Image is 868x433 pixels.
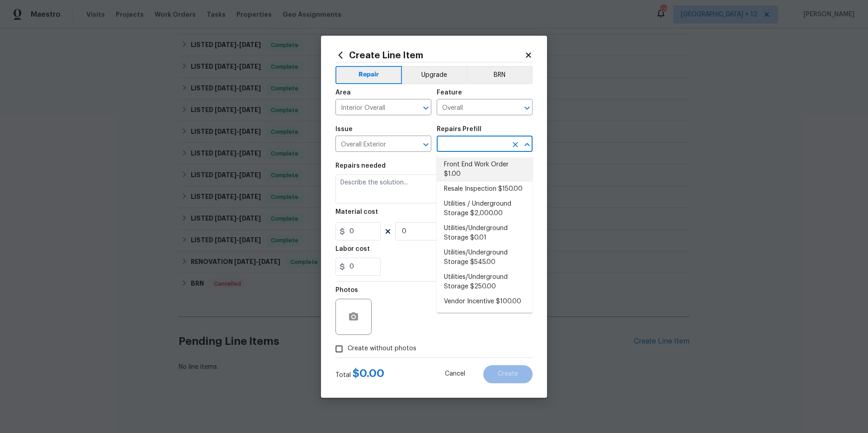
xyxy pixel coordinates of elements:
h5: Feature [437,89,462,96]
li: Front End Work Order $1.00 [437,157,533,182]
span: $ 0.00 [353,368,384,379]
li: Utilities/Underground Storage $250.00 [437,270,533,294]
span: Create [498,371,518,377]
li: Utilities/Underground Storage $545.00 [437,245,533,270]
button: Create [483,365,533,383]
button: Open [521,102,533,114]
span: Create without photos [348,344,416,353]
h5: Labor cost [335,246,370,252]
li: Resale Inspection $150.00 [437,182,533,197]
button: Clear [509,138,522,151]
li: Utilities / Underground Storage $2,000.00 [437,197,533,221]
button: Open [420,138,432,151]
li: Vendor Incentive $100.00 [437,294,533,309]
div: Total [335,369,384,380]
h2: Create Line Item [335,50,524,60]
button: Repair [335,66,402,84]
h5: Photos [335,287,358,293]
button: Upgrade [402,66,467,84]
h5: Repairs Prefill [437,126,481,132]
h5: Repairs needed [335,163,386,169]
h5: Issue [335,126,353,132]
h5: Area [335,89,351,96]
button: Cancel [430,365,480,383]
button: Open [420,102,432,114]
button: BRN [466,66,533,84]
button: Close [521,138,533,151]
li: Utilities/Underground Storage $0.01 [437,221,533,245]
h5: Material cost [335,209,378,215]
span: Cancel [445,371,465,377]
